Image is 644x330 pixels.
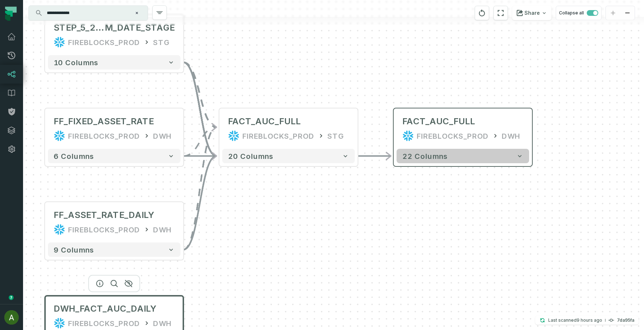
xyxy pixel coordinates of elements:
div: FIREBLOCKS_PROD [68,130,140,142]
span: 22 columns [402,152,448,160]
div: STG [327,130,344,142]
div: DWH [153,130,172,142]
div: FIREBLOCKS_PROD [68,317,140,329]
button: zoom out [620,6,635,20]
span: M_DATE_STAGE [105,22,175,34]
div: FF_ASSET_RATE_DAILY [54,209,155,221]
span: 20 columns [228,152,273,160]
div: STEP_5_2_AUC_MAX_HISTORY_JOIN_TO_DIM_DATE_STAGE [54,22,175,34]
g: Edge from 0cff4cee8eceab109210e76f841c29fe to 9d98222d9d80a0e61ec82982e71e1a64 [183,62,216,127]
h4: 7da95fa [617,318,634,322]
div: DWH [502,130,520,142]
img: avatar of Ariel Swissa [4,310,19,325]
g: Edge from 98a85107892197c16ca586a711577576 to 9d98222d9d80a0e61ec82982e71e1a64 [183,127,216,250]
span: 10 columns [54,58,98,67]
div: Tooltip anchor [8,294,14,301]
button: Collapse all [556,6,601,20]
relative-time: Sep 4, 2025, 11:33 AM GMT+3 [577,317,602,323]
button: Share [512,6,551,20]
span: STEP_5_2_AUC_MAX_HISTORY_JOIN_TO_DI [54,22,105,34]
div: FIREBLOCKS_PROD [68,224,140,235]
span: DWH_FACT_AUC_DAILY [54,303,157,315]
div: FIREBLOCKS_PROD [68,36,140,48]
p: Last scanned [548,317,602,324]
div: DWH [153,224,172,235]
div: DWH [153,317,172,329]
button: Clear search query [133,9,140,17]
div: STG [153,36,170,48]
span: 9 columns [54,245,94,254]
div: FIREBLOCKS_PROD [242,130,314,142]
g: Edge from 074295547d27c6340ef3f187126fa1ee to 9d98222d9d80a0e61ec82982e71e1a64 [183,127,216,156]
div: FF_FIXED_ASSET_RATE [54,116,154,127]
div: FACT_AUC_FULL [402,116,475,127]
span: 6 columns [54,152,94,160]
div: FACT_AUC_FULL [228,116,301,127]
button: Last scanned[DATE] 11:33:11 AM7da95fa [535,316,639,325]
div: FIREBLOCKS_PROD [417,130,489,142]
